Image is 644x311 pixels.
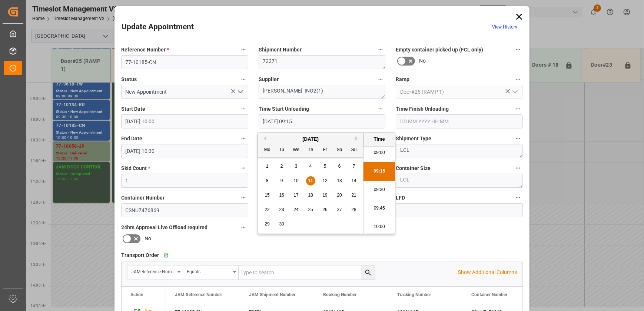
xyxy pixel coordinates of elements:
span: Empty container picked up (FCL only) [396,46,483,54]
div: Choose Thursday, September 18th, 2025 [306,191,315,200]
span: Supplier [259,76,279,83]
li: 10:00 [364,218,395,236]
span: Container Number [471,292,507,297]
div: Choose Sunday, September 21st, 2025 [349,191,359,200]
span: No [419,57,426,65]
div: Choose Saturday, September 6th, 2025 [335,162,344,171]
div: Equals [187,267,230,275]
div: Choose Monday, September 29th, 2025 [263,220,272,229]
input: DD.MM.YYYY HH:MM [396,114,523,128]
button: Previous Month [262,136,266,141]
input: Type to search [239,265,375,280]
span: JAM Reference Number [175,292,222,297]
button: search button [361,265,375,280]
button: Ramp [513,74,523,84]
button: Container Size [513,163,523,173]
span: 5 [324,164,326,169]
div: Choose Saturday, September 13th, 2025 [335,176,344,185]
span: 8 [266,178,269,183]
span: 11 [308,178,313,183]
div: Choose Thursday, September 11th, 2025 [306,176,315,185]
div: Choose Friday, September 5th, 2025 [321,162,330,171]
span: 19 [322,193,327,198]
button: 24hrs Approval Live Offload required [239,223,248,232]
div: Mo [263,146,272,155]
button: End Date [239,134,248,143]
span: Transport Order [121,251,159,259]
button: Skid Count * [239,163,248,173]
span: 14 [351,178,356,183]
li: 09:30 [364,181,395,199]
button: Next Month [355,136,360,141]
input: DD.MM.YYYY HH:MM [259,114,386,128]
button: Container Number [239,193,248,203]
div: We [292,146,301,155]
div: Choose Monday, September 1st, 2025 [263,162,272,171]
a: View History [492,24,517,30]
span: 29 [265,221,269,227]
span: 23 [279,207,284,212]
span: Time Finish Unloading [396,105,449,113]
textarea: LCL [396,174,523,188]
span: 3 [295,164,298,169]
div: Choose Tuesday, September 9th, 2025 [277,176,286,185]
button: Supplier [376,74,385,84]
input: DD.MM.YYYY HH:MM [121,144,248,158]
button: LFD [513,193,523,203]
li: 09:45 [364,199,395,218]
div: Choose Wednesday, September 3rd, 2025 [292,162,301,171]
input: DD.MM.YYYY HH:MM [121,114,248,128]
div: Choose Tuesday, September 23rd, 2025 [277,205,286,214]
div: Choose Monday, September 15th, 2025 [263,191,272,200]
span: 26 [322,207,327,212]
span: 27 [337,207,342,212]
div: Choose Friday, September 19th, 2025 [321,191,330,200]
span: 6 [338,164,341,169]
button: Status [239,74,248,84]
span: 10 [293,178,298,183]
textarea: LCL [396,144,523,158]
button: Reference Number * [239,45,248,54]
span: Shipment Type [396,135,431,143]
div: Choose Tuesday, September 16th, 2025 [277,191,286,200]
span: 24hrs Approval Live Offload required [121,224,208,231]
li: 09:00 [364,144,395,162]
span: 18 [308,193,313,198]
button: open menu [183,265,239,280]
div: Choose Tuesday, September 30th, 2025 [277,220,286,229]
button: Time Start Unloading [376,104,385,114]
span: 21 [351,193,356,198]
span: 12 [322,178,327,183]
span: Shipment Number [259,46,302,54]
span: 25 [308,207,313,212]
span: 24 [293,207,298,212]
div: Choose Monday, September 22nd, 2025 [263,205,272,214]
div: month 2025-09 [260,159,361,231]
li: 09:15 [364,162,395,181]
div: Choose Wednesday, September 17th, 2025 [292,191,301,200]
span: No [145,235,151,243]
div: Choose Sunday, September 7th, 2025 [349,162,359,171]
div: Fr [321,146,330,155]
span: 30 [279,221,284,227]
span: Booking Number [323,292,356,297]
div: Choose Tuesday, September 2nd, 2025 [277,162,286,171]
div: Choose Sunday, September 14th, 2025 [349,176,359,185]
span: 1 [266,164,269,169]
span: 22 [265,207,269,212]
span: Container Number [121,194,165,202]
div: Tu [277,146,286,155]
textarea: 72271 [259,55,386,69]
div: Choose Thursday, September 25th, 2025 [306,205,315,214]
span: End Date [121,135,142,143]
span: Container Size [396,164,431,172]
div: Choose Saturday, September 20th, 2025 [335,191,344,200]
div: Action [130,292,143,297]
span: 16 [279,193,284,198]
button: Start Date [239,104,248,114]
span: Reference Number [121,46,169,54]
div: JAM Reference Number [131,267,175,275]
span: 7 [353,164,355,169]
span: 20 [337,193,342,198]
button: Shipment Type [513,134,523,143]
